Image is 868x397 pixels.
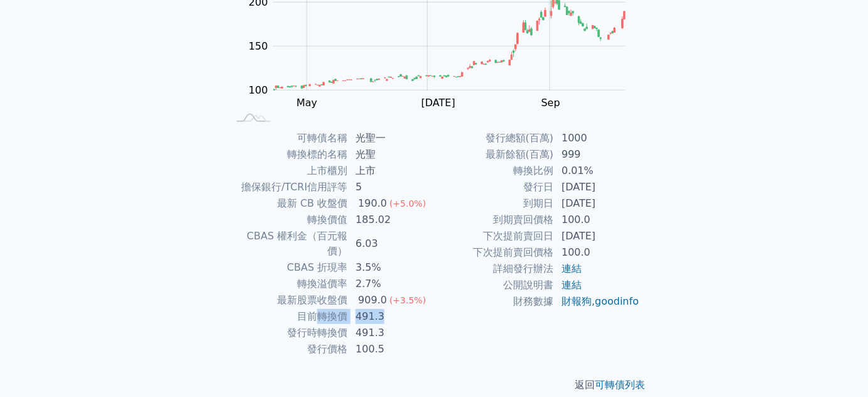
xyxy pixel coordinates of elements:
[434,293,554,310] td: 財務數據
[228,292,348,308] td: 最新股票收盤價
[434,228,554,244] td: 下次提前賣回日
[434,130,554,146] td: 發行總額(百萬)
[561,263,582,275] a: 連結
[554,228,640,244] td: [DATE]
[348,228,434,259] td: 6.03
[228,325,348,341] td: 發行時轉換價
[348,308,434,325] td: 491.3
[541,97,560,109] tspan: Sep
[355,293,389,308] div: 909.0
[421,97,455,109] tspan: [DATE]
[389,295,426,305] span: (+3.5%)
[554,163,640,179] td: 0.01%
[249,40,268,52] tspan: 150
[348,146,434,163] td: 光聖
[348,163,434,179] td: 上市
[434,261,554,277] td: 詳細發行辦法
[296,97,317,109] tspan: May
[554,293,640,310] td: ,
[434,277,554,293] td: 公開說明書
[389,198,426,209] span: (+5.0%)
[434,212,554,228] td: 到期賣回價格
[228,195,348,212] td: 最新 CB 收盤價
[228,130,348,146] td: 可轉債名稱
[348,325,434,341] td: 491.3
[355,196,389,211] div: 190.0
[249,84,268,96] tspan: 100
[348,276,434,292] td: 2.7%
[228,163,348,179] td: 上市櫃別
[228,308,348,325] td: 目前轉換價
[434,163,554,179] td: 轉換比例
[561,295,592,307] a: 財報狗
[228,341,348,357] td: 發行價格
[561,279,582,291] a: 連結
[228,146,348,163] td: 轉換標的名稱
[434,179,554,195] td: 發行日
[434,195,554,212] td: 到期日
[554,212,640,228] td: 100.0
[348,212,434,228] td: 185.02
[348,179,434,195] td: 5
[434,244,554,261] td: 下次提前賣回價格
[228,179,348,195] td: 擔保銀行/TCRI信用評等
[228,259,348,276] td: CBAS 折現率
[228,276,348,292] td: 轉換溢價率
[554,195,640,212] td: [DATE]
[228,228,348,259] td: CBAS 權利金（百元報價）
[554,146,640,163] td: 999
[554,244,640,261] td: 100.0
[213,378,655,393] p: 返回
[348,259,434,276] td: 3.5%
[595,295,639,307] a: goodinfo
[228,212,348,228] td: 轉換價值
[348,341,434,357] td: 100.5
[348,130,434,146] td: 光聖一
[595,379,645,391] a: 可轉債列表
[434,146,554,163] td: 最新餘額(百萬)
[554,179,640,195] td: [DATE]
[554,130,640,146] td: 1000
